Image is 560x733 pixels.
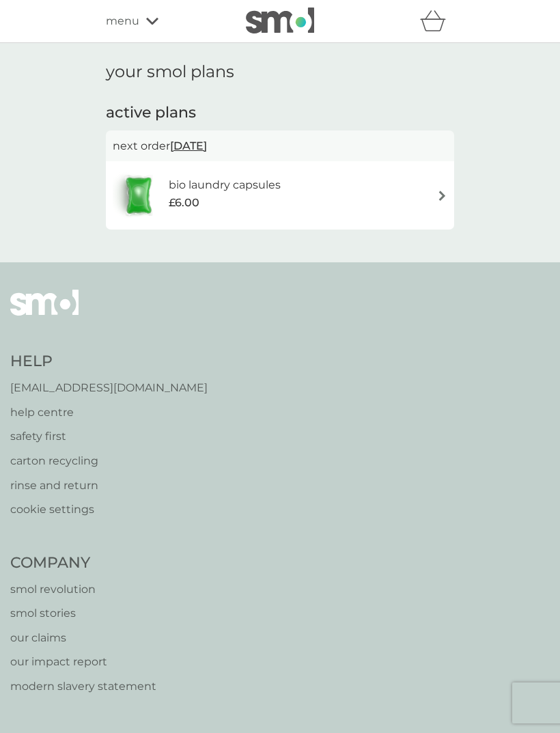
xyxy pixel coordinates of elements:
[437,191,447,201] img: arrow right
[113,171,165,219] img: bio laundry capsules
[10,452,208,470] a: carton recycling
[170,133,207,159] span: [DATE]
[106,102,454,124] h2: active plans
[246,8,314,33] img: smol
[10,605,156,622] a: smol stories
[10,379,208,397] a: [EMAIL_ADDRESS][DOMAIN_NAME]
[420,8,454,35] div: basket
[10,404,208,421] a: help centre
[113,137,447,155] p: next order
[10,553,156,574] h4: Company
[10,290,79,336] img: smol
[10,351,208,372] h4: Help
[10,477,208,495] a: rinse and return
[106,62,454,82] h1: your smol plans
[10,629,156,647] a: our claims
[10,428,208,445] a: safety first
[106,12,139,30] span: menu
[10,501,208,518] a: cookie settings
[169,176,281,194] h6: bio laundry capsules
[10,653,156,671] a: our impact report
[169,194,199,212] span: £6.00
[10,678,156,695] a: modern slavery statement
[10,581,156,598] a: smol revolution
